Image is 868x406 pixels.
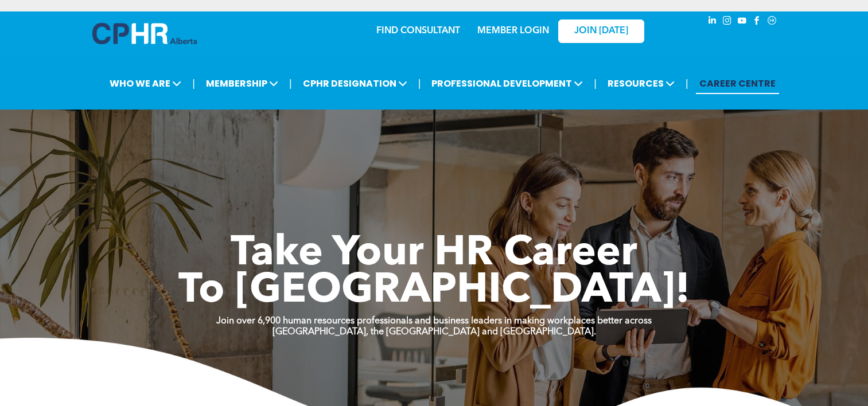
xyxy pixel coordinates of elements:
[106,73,185,94] span: WHO WE ARE
[216,317,652,326] strong: Join over 6,900 human resources professionals and business leaders in making workplaces better ac...
[594,72,597,95] li: |
[696,73,779,94] a: CAREER CENTRE
[203,73,282,94] span: MEMBERSHIP
[574,26,628,37] span: JOIN [DATE]
[92,23,197,44] img: A blue and white logo for cp alberta
[428,73,586,94] span: PROFESSIONAL DEVELOPMENT
[721,14,734,30] a: instagram
[706,14,719,30] a: linkedin
[558,19,644,43] a: JOIN [DATE]
[766,14,779,30] a: Social network
[736,14,749,30] a: youtube
[178,271,690,312] span: To [GEOGRAPHIC_DATA]!
[418,72,421,95] li: |
[289,72,292,95] li: |
[751,14,764,30] a: facebook
[299,73,411,94] span: CPHR DESIGNATION
[273,327,596,337] strong: [GEOGRAPHIC_DATA], the [GEOGRAPHIC_DATA] and [GEOGRAPHIC_DATA].
[686,72,688,95] li: |
[231,233,637,275] span: Take Your HR Career
[477,26,549,36] a: MEMBER LOGIN
[192,72,195,95] li: |
[604,73,678,94] span: RESOURCES
[376,26,460,36] a: FIND CONSULTANT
